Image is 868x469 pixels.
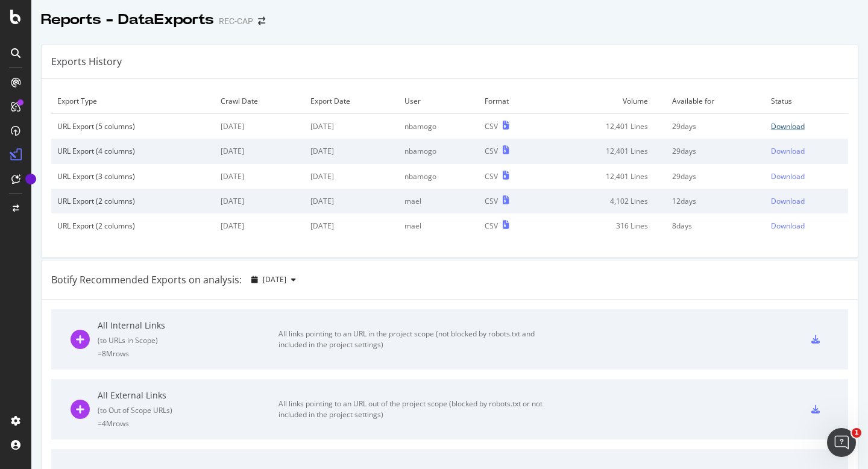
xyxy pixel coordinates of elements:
[219,15,253,27] div: REC-CAP
[811,335,820,344] div: csv-export
[278,398,550,420] div: All links pointing to an URL out of the project scope (blocked by robots.txt or not included in t...
[398,189,479,213] td: mael
[215,139,304,163] td: [DATE]
[666,164,765,189] td: 29 days
[398,114,479,139] td: nbamogo
[546,139,666,163] td: 12,401 Lines
[546,213,666,238] td: 316 Lines
[304,189,398,213] td: [DATE]
[771,171,805,181] div: Download
[771,221,805,231] div: Download
[57,221,209,231] div: URL Export (2 columns)
[215,213,304,238] td: [DATE]
[304,114,398,139] td: [DATE]
[98,335,278,345] div: ( to URLs in Scope )
[258,17,265,25] div: arrow-right-arrow-left
[485,196,498,206] div: CSV
[546,114,666,139] td: 12,401 Lines
[215,189,304,213] td: [DATE]
[278,329,550,350] div: All links pointing to an URL in the project scope (not blocked by robots.txt and included in the ...
[98,418,278,429] div: = 4M rows
[57,121,209,131] div: URL Export (5 columns)
[666,213,765,238] td: 8 days
[546,164,666,189] td: 12,401 Lines
[479,89,546,114] td: Format
[398,139,479,163] td: nbamogo
[304,213,398,238] td: [DATE]
[25,174,36,184] div: Tooltip anchor
[666,89,765,114] td: Available for
[771,121,842,131] a: Download
[215,89,304,114] td: Crawl Date
[51,273,242,287] div: Botify Recommended Exports on analysis:
[771,171,842,181] a: Download
[485,171,498,181] div: CSV
[215,164,304,189] td: [DATE]
[247,270,301,289] button: [DATE]
[98,389,278,401] div: All External Links
[827,428,856,457] iframe: Intercom live chat
[771,196,842,206] a: Download
[666,139,765,163] td: 29 days
[304,89,398,114] td: Export Date
[57,171,209,181] div: URL Export (3 columns)
[304,164,398,189] td: [DATE]
[771,146,805,156] div: Download
[98,348,278,359] div: = 8M rows
[771,196,805,206] div: Download
[546,89,666,114] td: Volume
[765,89,848,114] td: Status
[51,89,215,114] td: Export Type
[57,196,209,206] div: URL Export (2 columns)
[666,114,765,139] td: 29 days
[771,146,842,156] a: Download
[485,121,498,131] div: CSV
[51,55,122,69] div: Exports History
[485,146,498,156] div: CSV
[215,114,304,139] td: [DATE]
[771,221,842,231] a: Download
[485,221,498,231] div: CSV
[398,89,479,114] td: User
[771,121,805,131] div: Download
[98,405,278,415] div: ( to Out of Scope URLs )
[666,189,765,213] td: 12 days
[57,146,209,156] div: URL Export (4 columns)
[263,274,286,285] span: 2025 Sep. 26th
[41,10,214,30] div: Reports - DataExports
[398,164,479,189] td: nbamogo
[398,213,479,238] td: mael
[811,405,820,414] div: csv-export
[98,319,278,332] div: All Internal Links
[852,428,861,438] span: 1
[546,189,666,213] td: 4,102 Lines
[304,139,398,163] td: [DATE]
